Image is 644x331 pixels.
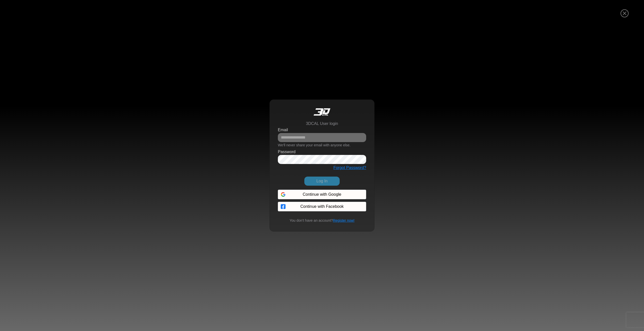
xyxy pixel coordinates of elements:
label: Password [278,149,296,155]
span: Conversation [3,158,34,161]
h6: 3DCAL User login [306,121,338,126]
iframe: Botón de Acceder con Google [275,189,334,200]
label: Email [278,127,288,133]
button: Close [618,7,631,21]
div: Minimize live chat window [83,3,95,15]
small: We'll never share your email with anyone else. [278,143,351,147]
div: Chat with us now [34,26,92,33]
button: Continue with Facebook [278,202,366,211]
span: We're online! [29,59,70,107]
span: Continue with Facebook [300,204,344,210]
textarea: Type your message and hit 'Enter' [3,131,96,149]
div: FAQs [34,149,65,164]
a: Register now! [333,218,355,222]
div: Navigation go back [6,26,13,34]
small: You don't have an account? [286,218,357,223]
div: Articles [65,149,96,164]
a: Forgot Password? [333,165,366,170]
